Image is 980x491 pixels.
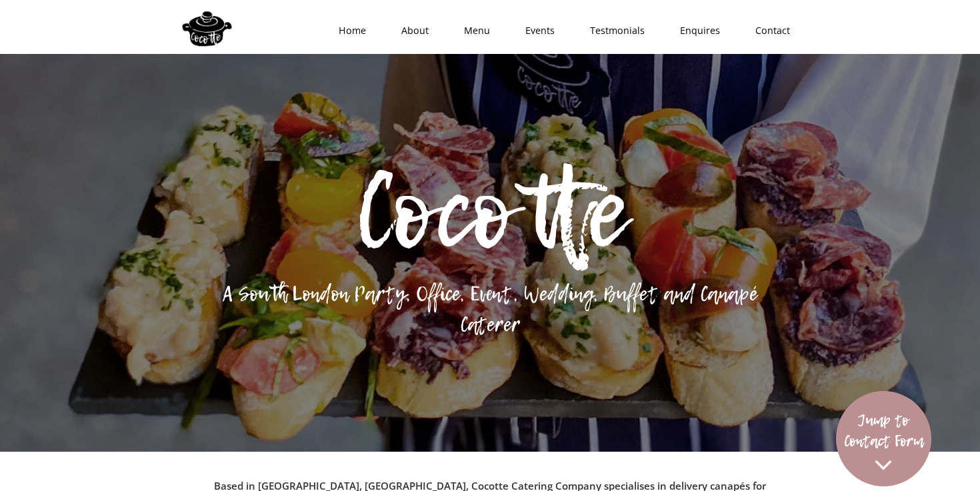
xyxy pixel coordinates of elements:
[379,11,442,51] a: About
[317,11,379,51] a: Home
[733,11,803,51] a: Contact
[568,11,658,51] a: Testmonials
[503,11,568,51] a: Events
[658,11,733,51] a: Enquires
[442,11,503,51] a: Menu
